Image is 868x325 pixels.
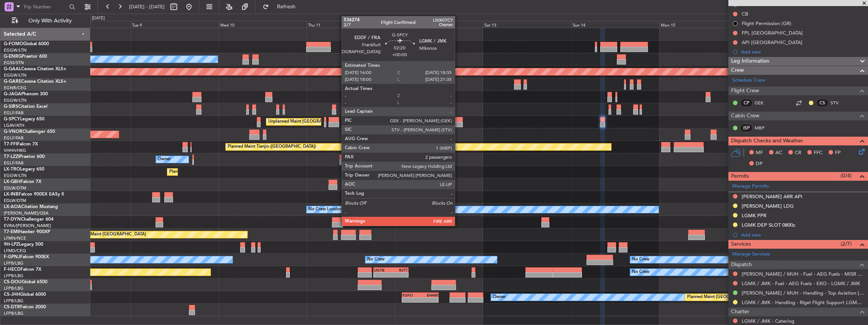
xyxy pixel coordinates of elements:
[129,3,165,10] span: [DATE] - [DATE]
[158,154,171,165] div: Owner
[228,141,316,153] div: Planned Maint Tianjin ([GEOGRAPHIC_DATA])
[8,15,82,27] button: Only With Activity
[4,248,26,254] a: LFMD/CEQ
[731,260,752,269] span: Dispatch
[4,167,44,172] a: LX-TROLegacy 650
[259,1,305,13] button: Refresh
[732,251,770,258] a: Manage Services
[92,15,105,22] div: [DATE]
[4,123,24,128] a: LGAV/ATH
[4,185,26,191] a: EDLW/DTM
[742,203,794,209] div: [PERSON_NAME] LDG
[4,142,38,147] a: T7-FFIFalcon 7X
[742,318,794,324] a: LGMK / JMK - Catering
[4,73,27,78] a: EGGW/LTN
[4,135,24,141] a: EGLF/FAB
[4,273,24,279] a: LFPB/LBG
[830,99,848,106] a: STV
[4,117,44,121] a: G-SPCYLegacy 650
[219,21,307,28] div: Wed 10
[4,155,45,159] a: T7-LZZIPraetor 600
[4,167,20,172] span: LX-TRO
[4,255,20,259] span: F-GPNJ
[4,117,20,121] span: G-SPCY
[493,292,506,303] div: Owner
[742,222,795,228] div: LGMK DEP SLOT 0800z
[841,172,852,180] span: (0/4)
[731,172,749,181] span: Permits
[742,39,802,46] div: API [GEOGRAPHIC_DATA]
[632,254,649,265] div: No Crew
[4,67,66,71] a: G-GAALCessna Citation XLS+
[742,299,864,306] a: LGMK / JMK - Handling - Rigel Flight Support LGMK/JMK
[4,223,51,229] a: EVRA/[PERSON_NAME]
[4,267,41,272] a: F-HECDFalcon 7X
[4,42,23,46] span: G-FOMO
[367,254,385,265] div: No Crew
[4,298,24,304] a: LFPB/LBG
[4,286,24,291] a: LFPB/LBG
[4,198,26,204] a: EDLW/DTM
[4,129,55,134] a: G-VNORChallenger 650
[841,240,852,248] span: (2/7)
[4,230,19,234] span: T7-EMI
[4,60,24,66] a: EGSS/STN
[740,124,753,132] div: ISP
[4,217,53,222] a: T7-DYNChallenger 604
[742,280,860,287] a: LGMK / JMK - Fuel - AEG Fuels - EKO - LGMK / JMK
[483,21,571,28] div: Sat 13
[4,155,19,159] span: T7-LZZI
[4,305,46,309] a: CS-DTRFalcon 2000
[4,42,49,46] a: G-FOMOGlobal 6000
[4,129,22,134] span: G-VNOR
[4,292,20,297] span: CS-JHH
[4,104,47,109] a: G-SIRSCitation Excel
[742,212,766,219] div: LGMK PPR
[742,271,864,277] a: [PERSON_NAME] / MUH - Fuel - AEG Fuels - MISR Petroleum - [PERSON_NAME] / MUH
[391,268,407,272] div: RJTT
[835,149,841,157] span: FP
[4,242,19,247] span: 9H-LPZ
[742,193,802,200] div: [PERSON_NAME] ARR API
[4,79,66,84] a: G-GARECessna Citation XLS+
[4,54,47,59] a: G-ENRGPraetor 600
[4,235,26,241] a: LFMN/NCE
[731,57,769,66] span: Leg Information
[742,30,803,36] div: FPL [GEOGRAPHIC_DATA]
[740,99,753,107] div: CP
[20,18,80,24] span: Only With Activity
[74,229,146,240] div: Planned Maint [GEOGRAPHIC_DATA]
[374,268,391,272] div: UGTB
[420,293,437,297] div: EHAM
[731,137,803,145] span: Dispatch Checks and Weather
[4,142,17,147] span: T7-FFI
[731,87,759,95] span: Flight Crew
[741,49,864,55] div: Add new
[731,66,744,75] span: Crew
[391,273,407,277] div: -
[731,112,759,120] span: Cabin Crew
[742,20,791,27] div: Flight Permission (GR)
[814,149,822,157] span: FFC
[632,267,649,278] div: No Crew
[403,298,420,302] div: -
[4,104,18,109] span: G-SIRS
[4,205,21,209] span: LX-AOA
[732,77,765,84] a: Schedule Crew
[741,232,864,238] div: Add new
[4,217,21,222] span: T7-DYN
[755,125,772,131] a: MBP
[4,180,41,184] a: LX-GBHFalcon 7X
[4,148,26,153] a: VHHH/HKG
[308,204,389,215] div: No Crew London ([GEOGRAPHIC_DATA])
[687,292,807,303] div: Planned Maint [GEOGRAPHIC_DATA] ([GEOGRAPHIC_DATA])
[420,298,437,302] div: -
[4,47,27,53] a: EGGW/LTN
[374,273,391,277] div: -
[4,54,22,59] span: G-ENRG
[4,180,20,184] span: LX-GBH
[4,160,24,166] a: EGLF/FAB
[4,85,27,91] a: EGNR/CEG
[4,267,20,272] span: F-HECD
[4,79,21,84] span: G-GARE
